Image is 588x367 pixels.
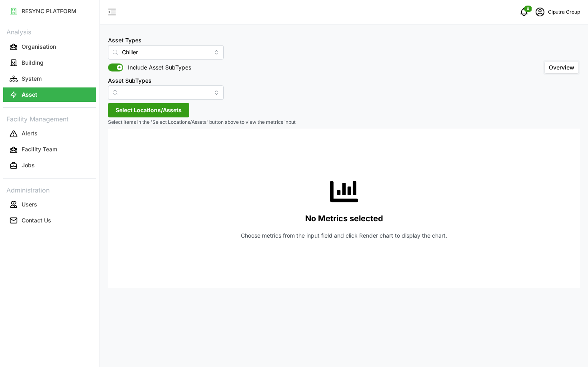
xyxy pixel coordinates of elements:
label: Asset Types [108,36,142,45]
button: Alerts [3,127,96,141]
p: Ciputra Group [548,8,580,16]
button: notifications [516,4,532,20]
p: Building [22,59,44,67]
p: Facility Management [3,113,96,124]
span: Include Asset SubTypes [123,63,191,71]
p: No Metrics selected [305,212,383,225]
button: Select Locations/Assets [108,103,189,117]
p: RESYNC PLATFORM [22,7,76,15]
p: Analysis [3,26,96,37]
p: Contact Us [22,216,51,224]
button: System [3,71,96,86]
p: Choose metrics from the input field and click Render chart to display the chart. [241,232,447,240]
a: Asset [3,87,96,103]
p: Select items in the 'Select Locations/Assets' button above to view the metrics input [108,119,580,126]
button: schedule [532,4,548,20]
label: Asset SubTypes [108,76,152,85]
p: Administration [3,184,96,195]
p: Facility Team [22,145,57,153]
span: 0 [527,6,529,12]
a: Organisation [3,39,96,55]
p: Users [22,200,37,208]
button: Jobs [3,159,96,173]
button: Building [3,56,96,70]
a: Alerts [3,126,96,142]
a: Building [3,55,96,71]
p: System [22,75,42,83]
button: Users [3,197,96,212]
button: Facility Team [3,143,96,157]
button: Organisation [3,40,96,54]
a: Contact Us [3,212,96,228]
a: Users [3,196,96,212]
a: Jobs [3,158,96,174]
a: Facility Team [3,142,96,158]
span: Select Locations/Assets [116,103,182,117]
p: Jobs [22,161,35,169]
a: RESYNC PLATFORM [3,3,96,19]
button: RESYNC PLATFORM [3,4,96,18]
p: Organisation [22,43,56,51]
p: Alerts [22,129,38,137]
button: Contact Us [3,213,96,228]
a: System [3,71,96,87]
p: Asset [22,91,37,99]
button: Asset [3,87,96,102]
span: Overview [549,64,574,71]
